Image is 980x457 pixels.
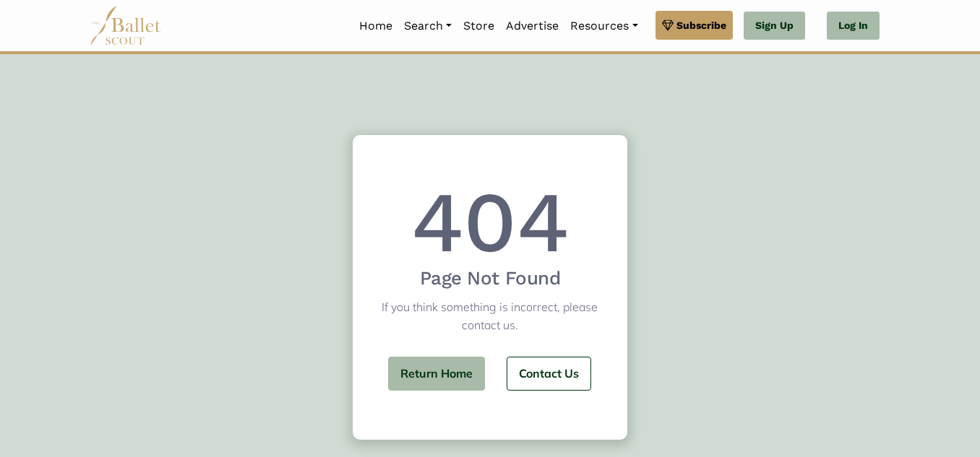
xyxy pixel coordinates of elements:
[353,11,398,41] a: Home
[353,298,627,335] p: If you think something is incorrect, please contact us.
[827,12,880,40] a: Log In
[662,17,674,33] img: gem.svg
[398,11,457,41] a: Search
[656,11,733,40] a: Subscribe
[457,11,500,41] a: Store
[564,11,643,41] a: Resources
[676,17,726,33] span: Subscribe
[500,11,564,41] a: Advertise
[353,184,627,261] h1: 404
[353,266,627,291] h3: Page Not Found
[388,357,485,391] a: Return Home
[744,12,805,40] a: Sign Up
[507,357,591,391] a: Contact Us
